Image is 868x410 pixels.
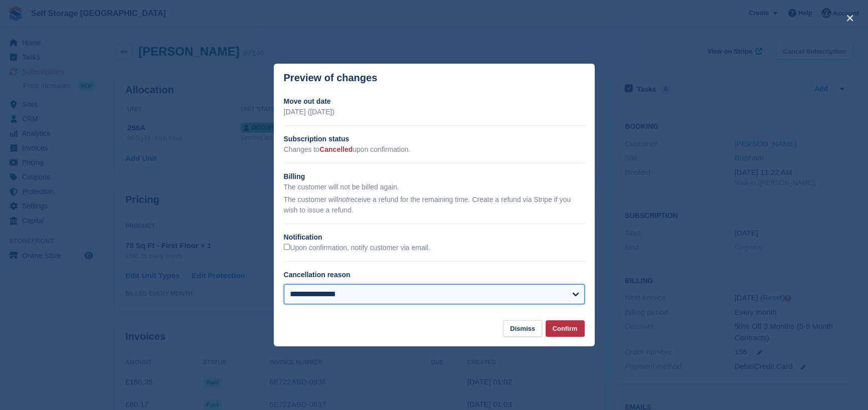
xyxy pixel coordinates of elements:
p: Preview of changes [284,72,378,84]
input: Upon confirmation, notify customer via email. [284,244,290,250]
h2: Subscription status [284,134,585,144]
h2: Move out date [284,96,585,107]
p: The customer will receive a refund for the remaining time. Create a refund via Stripe if you wish... [284,194,585,216]
p: Changes to upon confirmation. [284,144,585,155]
p: The customer will not be billed again. [284,182,585,192]
button: Confirm [546,320,585,337]
h2: Billing [284,171,585,182]
em: not [338,195,348,203]
button: close [842,10,858,26]
p: [DATE] ([DATE]) [284,107,585,117]
label: Cancellation reason [284,271,351,279]
button: Dismiss [503,320,542,337]
span: Cancelled [319,145,353,153]
h2: Notification [284,232,585,243]
label: Upon confirmation, notify customer via email. [284,244,430,253]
